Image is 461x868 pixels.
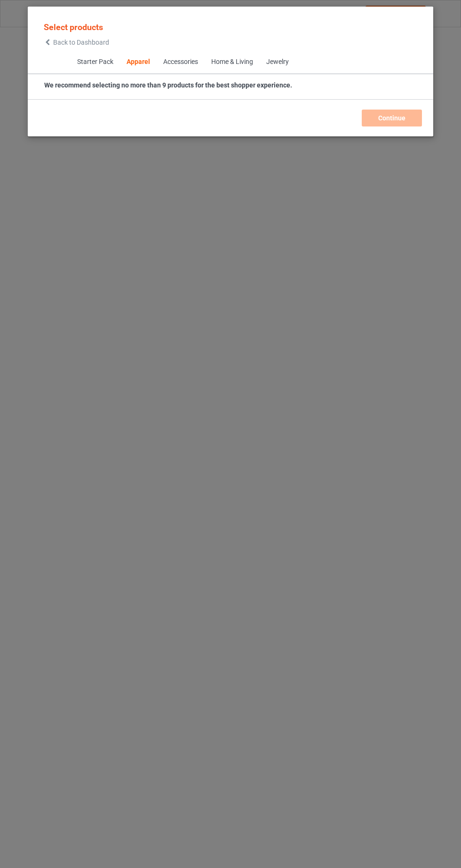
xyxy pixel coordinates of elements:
[211,57,253,67] div: Home & Living
[44,81,292,89] strong: We recommend selecting no more than 9 products for the best shopper experience.
[53,39,109,46] span: Back to Dashboard
[163,57,198,67] div: Accessories
[126,57,150,67] div: Apparel
[70,51,119,73] span: Starter Pack
[266,57,288,67] div: Jewelry
[44,22,103,32] span: Select products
